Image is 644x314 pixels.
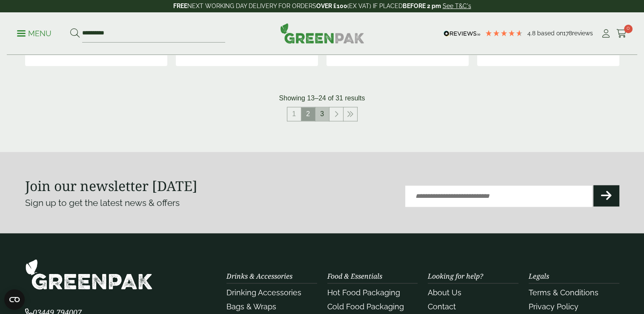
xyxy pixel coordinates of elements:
[173,3,187,9] strong: FREE
[316,3,347,9] strong: OVER £100
[25,196,292,210] p: Sign up to get the latest news & offers
[327,302,404,311] a: Cold Food Packaging
[527,30,537,37] span: 4.8
[572,30,593,37] span: reviews
[624,25,633,33] span: 0
[17,29,52,37] a: Menu
[601,29,611,38] i: My Account
[315,107,329,121] a: 3
[529,302,578,311] a: Privacy Policy
[17,29,52,39] p: Menu
[4,289,25,310] button: Open CMP widget
[616,29,627,38] i: Cart
[529,288,598,297] a: Terms & Conditions
[279,93,365,103] p: Showing 13–24 of 31 results
[25,259,153,290] img: GreenPak Supplies
[280,23,364,43] img: GreenPak Supplies
[25,177,197,195] strong: Join our newsletter [DATE]
[428,288,461,297] a: About Us
[485,29,523,37] div: 4.78 Stars
[537,30,563,37] span: Based on
[563,30,572,37] span: 178
[327,288,400,297] a: Hot Food Packaging
[428,302,456,311] a: Contact
[301,107,315,121] span: 2
[287,107,301,121] a: 1
[443,3,471,9] a: See T&C's
[226,288,301,297] a: Drinking Accessories
[226,302,276,311] a: Bags & Wraps
[616,27,627,40] a: 0
[403,3,441,9] strong: BEFORE 2 pm
[444,31,481,37] img: REVIEWS.io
